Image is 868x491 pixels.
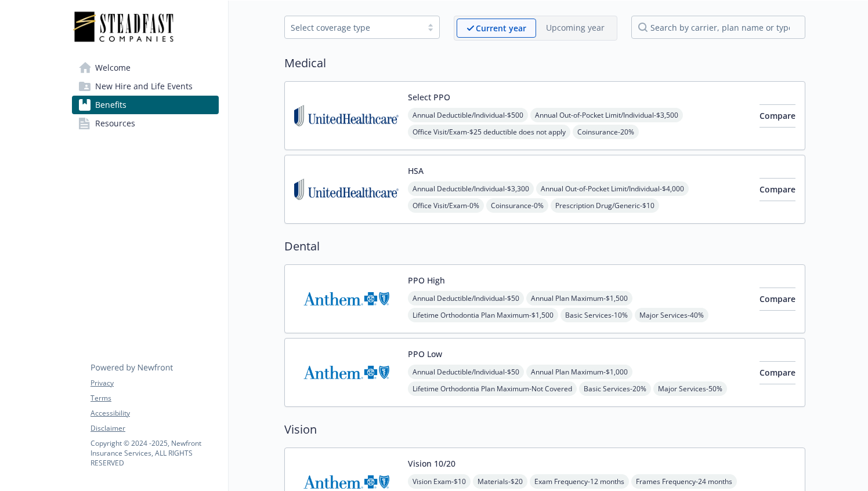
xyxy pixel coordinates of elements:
span: New Hire and Life Events [95,77,193,96]
button: Compare [759,178,795,201]
img: Anthem Blue Cross carrier logo [294,274,399,323]
p: Current year [476,22,526,34]
span: Major Services - 50% [653,381,727,396]
span: Compare [759,184,795,195]
a: New Hire and Life Events [72,77,219,96]
span: Lifetime Orthodontia Plan Maximum - $1,500 [408,308,558,322]
span: Welcome [95,59,131,77]
div: Select coverage type [291,21,416,34]
a: Benefits [72,96,219,114]
a: Terms [91,393,218,403]
input: search by carrier, plan name or type [631,16,805,39]
a: Accessibility [91,408,218,419]
span: Annual Plan Maximum - $1,000 [526,365,632,379]
button: HSA [408,165,424,177]
span: Upcoming year [536,19,614,38]
button: Compare [759,361,795,384]
span: Prescription Drug/Generic - $10 [551,198,659,213]
span: Vision Exam - $10 [408,474,471,489]
span: Benefits [95,96,126,114]
span: Exam Frequency - 12 months [530,474,629,489]
h2: Dental [284,238,805,255]
span: Annual Out-of-Pocket Limit/Individual - $3,500 [530,108,683,122]
span: Office Visit/Exam - $25 deductible does not apply [408,125,570,139]
span: Annual Deductible/Individual - $3,300 [408,181,534,196]
a: Disclaimer [91,423,218,434]
span: Major Services - 40% [635,308,708,322]
p: Copyright © 2024 - 2025 , Newfront Insurance Services, ALL RIGHTS RESERVED [91,438,218,468]
span: Frames Frequency - 24 months [631,474,737,489]
span: Basic Services - 10% [560,308,632,322]
a: Welcome [72,59,219,77]
span: Annual Out-of-Pocket Limit/Individual - $4,000 [536,181,689,196]
button: Compare [759,288,795,311]
span: Annual Deductible/Individual - $50 [408,291,524,305]
img: United Healthcare Insurance Company carrier logo [294,165,399,214]
span: Basic Services - 20% [579,381,651,396]
span: Lifetime Orthodontia Plan Maximum - Not Covered [408,381,577,396]
h2: Medical [284,54,805,72]
button: Compare [759,104,795,128]
img: Anthem Blue Cross carrier logo [294,348,399,397]
p: Upcoming year [546,21,605,34]
span: Annual Deductible/Individual - $50 [408,365,524,379]
span: Resources [95,114,135,133]
span: Annual Plan Maximum - $1,500 [526,291,632,305]
button: Select PPO [408,91,450,103]
a: Resources [72,114,219,133]
span: Compare [759,293,795,304]
button: PPO High [408,274,445,286]
button: Vision 10/20 [408,457,455,470]
span: Annual Deductible/Individual - $500 [408,108,528,122]
span: Coinsurance - 0% [486,198,548,213]
span: Coinsurance - 20% [573,125,639,139]
button: PPO Low [408,348,442,360]
span: Compare [759,110,795,121]
a: Privacy [91,378,218,388]
span: Office Visit/Exam - 0% [408,198,484,213]
span: Materials - $20 [473,474,527,489]
span: Compare [759,367,795,378]
img: United Healthcare Insurance Company carrier logo [294,91,399,140]
h2: Vision [284,421,805,438]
